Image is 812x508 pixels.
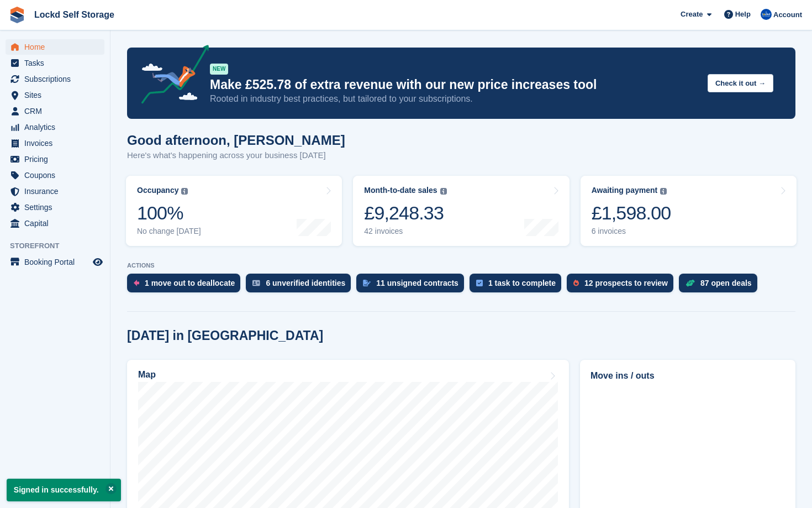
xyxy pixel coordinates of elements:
p: ACTIONS [127,262,795,269]
div: 6 invoices [592,227,671,236]
p: Rooted in industry best practices, but tailored to your subscriptions. [210,93,699,105]
a: menu [6,167,104,183]
div: Awaiting payment [592,186,658,195]
span: Home [24,39,91,55]
span: Subscriptions [24,71,91,87]
span: Insurance [24,184,91,199]
img: deal-1b604bf984904fb50ccaf53a9ad4b4a5d6e5aea283cecdc64d6e3604feb123c2.svg [686,279,695,287]
img: contract_signature_icon-13c848040528278c33f63329250d36e43548de30e8caae1d1a13099fd9432cc5.svg [363,280,371,286]
h2: [DATE] in [GEOGRAPHIC_DATA] [127,328,323,343]
a: 11 unsigned contracts [356,274,470,298]
span: CRM [24,103,91,119]
img: task-75834270c22a3079a89374b754ae025e5fb1db73e45f91037f5363f120a921f8.svg [476,280,483,286]
div: 100% [137,202,201,224]
span: Create [681,9,703,20]
a: menu [6,184,104,199]
div: No change [DATE] [137,227,201,236]
div: 87 open deals [700,279,752,287]
img: icon-info-grey-7440780725fd019a000dd9b08b2336e03edf1995a4989e88bcd33f0948082b44.svg [440,188,447,195]
a: menu [6,103,104,119]
a: 87 open deals [679,274,763,298]
a: menu [6,254,104,270]
span: Account [773,9,802,20]
span: Coupons [24,167,91,183]
a: menu [6,216,104,231]
p: Signed in successfully. [7,479,121,501]
div: 6 unverified identities [266,279,345,287]
a: 1 move out to deallocate [127,274,246,298]
h2: Move ins / outs [590,369,785,383]
span: Analytics [24,119,91,135]
a: menu [6,200,104,215]
a: 1 task to complete [470,274,567,298]
img: stora-icon-8386f47178a22dfd0bd8f6a31ec36ba5ce8667c1dd55bd0f319d3a0aa187defe.svg [9,7,25,23]
span: Sites [24,87,91,103]
div: 1 task to complete [488,279,556,287]
img: price-adjustments-announcement-icon-8257ccfd72463d97f412b2fc003d46551f7dbcb40ab6d574587a9cd5c0d94... [132,45,209,108]
a: 12 prospects to review [567,274,679,298]
div: 12 prospects to review [584,279,668,287]
a: menu [6,39,104,55]
a: menu [6,71,104,87]
img: prospect-51fa495bee0391a8d652442698ab0144808aea92771e9ea1ae160a38d050c398.svg [573,280,579,286]
a: Occupancy 100% No change [DATE] [126,176,342,246]
div: £1,598.00 [592,202,671,224]
a: 6 unverified identities [246,274,356,298]
img: verify_identity-adf6edd0f0f0b5bbfe63781bf79b02c33cf7c696d77639b501bdc392416b5a36.svg [252,280,260,286]
a: Preview store [91,255,104,269]
div: 42 invoices [364,227,446,236]
div: 11 unsigned contracts [376,279,458,287]
span: Storefront [10,240,110,252]
span: Settings [24,200,91,215]
div: Occupancy [137,186,178,195]
img: Jonny Bleach [761,9,772,20]
span: Capital [24,216,91,231]
img: move_outs_to_deallocate_icon-f764333ba52eb49d3ac5e1228854f67142a1ed5810a6f6cc68b1a99e826820c5.svg [134,280,139,286]
a: Lockd Self Storage [30,6,119,24]
h2: Map [138,370,156,380]
p: Here's what's happening across your business [DATE] [127,149,345,162]
span: Pricing [24,151,91,167]
button: Check it out → [708,74,773,92]
a: menu [6,55,104,71]
a: menu [6,151,104,167]
h1: Good afternoon, [PERSON_NAME] [127,133,345,148]
span: Tasks [24,55,91,71]
a: Month-to-date sales £9,248.33 42 invoices [353,176,569,246]
img: icon-info-grey-7440780725fd019a000dd9b08b2336e03edf1995a4989e88bcd33f0948082b44.svg [660,188,667,195]
a: Awaiting payment £1,598.00 6 invoices [581,176,797,246]
span: Booking Portal [24,254,91,270]
span: Invoices [24,135,91,151]
img: icon-info-grey-7440780725fd019a000dd9b08b2336e03edf1995a4989e88bcd33f0948082b44.svg [181,188,188,195]
p: Make £525.78 of extra revenue with our new price increases tool [210,77,699,93]
a: menu [6,87,104,103]
div: £9,248.33 [364,202,446,224]
div: 1 move out to deallocate [145,279,235,287]
span: Help [735,9,751,20]
a: menu [6,135,104,151]
div: NEW [210,64,228,75]
a: menu [6,119,104,135]
div: Month-to-date sales [364,186,437,195]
